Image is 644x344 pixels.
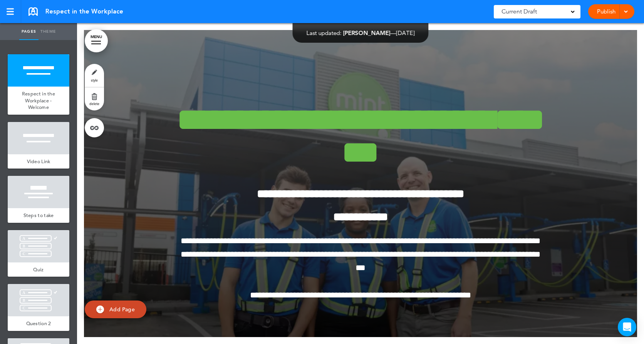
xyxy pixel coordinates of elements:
[89,101,99,106] span: delete
[8,154,69,169] a: Video Link
[85,301,146,319] a: Add Page
[8,316,69,331] a: Question 2
[8,208,69,223] a: Steps to take
[96,306,104,313] img: add.svg
[618,318,636,336] div: Open Intercom Messenger
[23,212,54,219] span: Steps to take
[85,64,104,87] a: style
[19,23,39,40] a: Pages
[343,29,391,37] span: [PERSON_NAME]
[27,158,50,165] span: Video Link
[501,6,537,17] span: Current Draft
[8,262,69,277] a: Quiz
[85,29,108,52] a: MENU
[91,78,98,82] span: style
[8,87,69,115] a: Respect in the Workplace - Welcome
[22,90,55,110] span: Respect in the Workplace - Welcome
[33,266,44,273] span: Quiz
[307,29,342,37] span: Last updated:
[45,7,123,16] span: Respect in the Workplace
[307,30,415,36] div: —
[109,306,135,313] span: Add Page
[39,23,58,40] a: Theme
[85,87,104,110] a: delete
[594,4,618,19] a: Publish
[26,320,51,327] span: Question 2
[396,29,415,37] span: [DATE]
